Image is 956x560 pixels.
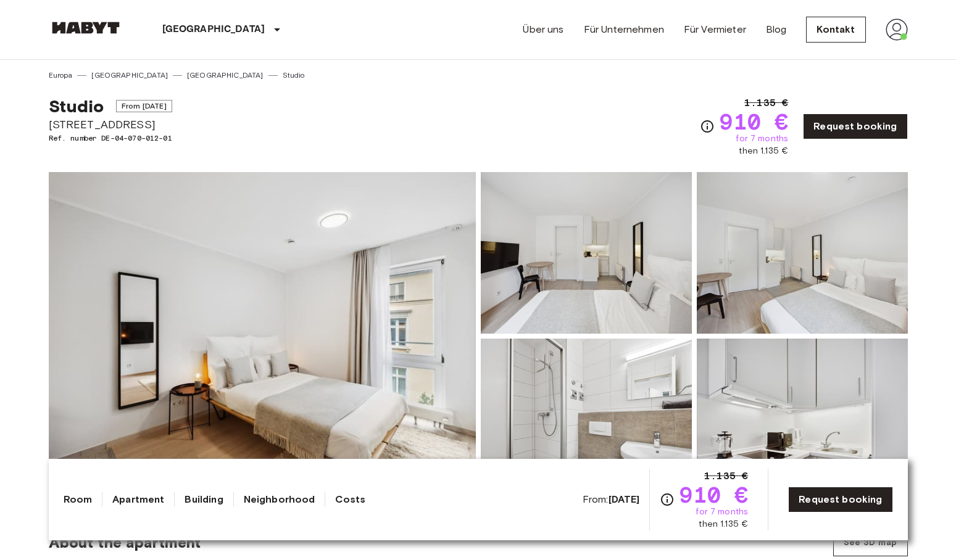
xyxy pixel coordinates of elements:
[680,484,748,506] span: 910 €
[833,530,908,556] button: See 3D map
[185,492,223,507] a: Building
[112,492,164,507] a: Apartment
[660,492,675,507] svg: Check cost overview for full price breakdown. Please note that discounts apply to new joiners onl...
[335,492,365,507] a: Costs
[244,492,315,507] a: Neighborhood
[64,492,93,507] a: Room
[766,22,787,37] a: Blog
[699,518,748,530] span: then 1.135 €
[49,133,172,144] span: Ref. number DE-04-070-012-01
[49,172,476,500] img: Marketing picture of unit DE-04-070-012-01
[91,70,168,81] a: [GEOGRAPHIC_DATA]
[684,22,746,37] a: Für Vermieter
[696,506,748,518] span: for 7 months
[187,70,264,81] a: [GEOGRAPHIC_DATA]
[700,119,715,134] svg: Check cost overview for full price breakdown. Please note that discounts apply to new joiners onl...
[806,17,865,43] a: Kontakt
[283,70,305,81] a: Studio
[744,96,788,110] span: 1.135 €
[481,339,692,500] img: Picture of unit DE-04-070-012-01
[116,100,172,112] span: From [DATE]
[583,493,640,506] span: From:
[49,70,73,81] a: Europa
[704,469,748,484] span: 1.135 €
[162,22,265,37] p: [GEOGRAPHIC_DATA]
[788,487,892,513] a: Request booking
[481,172,692,334] img: Picture of unit DE-04-070-012-01
[803,113,907,139] a: Request booking
[584,22,664,37] a: Für Unternehmen
[523,22,563,37] a: Über uns
[49,22,123,34] img: Habyt
[609,493,640,505] b: [DATE]
[739,145,788,157] span: then 1.135 €
[49,533,201,552] span: About the apartment
[886,19,908,41] img: avatar
[49,96,104,117] span: Studio
[697,172,908,334] img: Picture of unit DE-04-070-012-01
[697,339,908,500] img: Picture of unit DE-04-070-012-01
[720,110,788,133] span: 910 €
[49,117,172,133] span: [STREET_ADDRESS]
[736,133,788,145] span: for 7 months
